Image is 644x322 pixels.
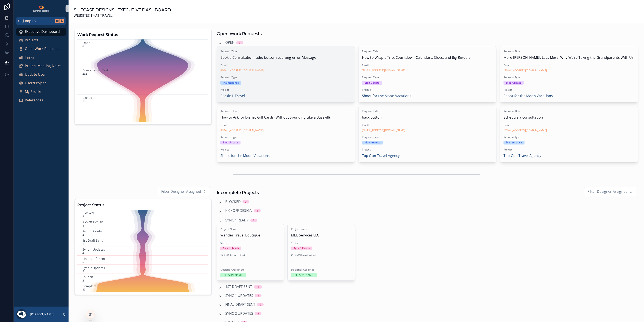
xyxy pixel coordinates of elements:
[82,251,84,255] text: 4
[504,153,541,159] a: Top Gun Travel Agency
[362,153,400,159] a: Top Gun Travel Agency
[256,285,259,289] div: 11
[220,254,281,257] span: Kickoff Form Linked
[82,288,85,291] text: 86
[82,260,84,264] text: 6
[82,233,84,236] text: 2
[362,129,405,132] a: [EMAIL_ADDRESS][DOMAIN_NAME]
[16,62,66,70] a: Project Meeting Notes
[77,202,209,208] h3: Project Status
[82,229,102,233] text: Sync 1 Ready
[362,135,493,139] span: Request Type
[220,76,351,79] span: Request Type
[504,76,634,79] span: Request Type
[82,242,85,246] text: 11
[82,68,109,72] text: Converted to Task
[504,50,634,53] span: Request Title
[16,45,66,53] a: Open Work Requests
[260,303,261,306] div: 6
[291,227,351,231] span: Project Name
[220,115,351,120] span: How to Ask for Disney Gift Cards (Without Sounding Like a Buzzkill)
[82,275,93,279] text: Launch
[82,215,84,218] text: 9
[362,115,493,120] span: back button
[358,106,496,162] a: Request Titleback buttonEmail[EMAIL_ADDRESS][DOMAIN_NAME]Request TypeMaintenanceProjectTop Gun Tr...
[362,76,493,79] span: Request Type
[23,18,54,24] span: Jump to...
[220,55,351,60] span: Book a Consultation radio button receiving error Message
[16,79,66,87] a: User/Project
[223,141,238,144] div: Blog Update
[220,259,223,265] span: --
[291,259,293,265] span: --
[584,187,636,196] button: Select Button
[74,7,171,13] h1: SUITCASE DESIGNS | EXECUTIVE DASHBOARD
[220,64,351,67] span: Email
[365,141,380,144] div: Maintenance
[294,247,309,250] div: Sync 1 Ready
[291,241,351,245] span: Status
[225,293,253,299] span: Sync 1 Updates
[504,93,553,99] span: Shoot for the Moon Vacations
[60,19,64,23] span: K
[82,247,105,251] text: Sync 1 Updates
[16,96,66,104] a: References
[504,129,547,132] a: [EMAIL_ADDRESS][DOMAIN_NAME]
[82,269,84,273] text: 5
[25,98,43,103] span: References
[223,81,239,85] div: Maintenance
[25,63,61,69] span: Project Meeting Notes
[225,284,252,290] span: 1st Draft Sent
[362,93,411,99] span: Shoot for the Moon Vacations
[220,268,281,271] span: Designer Assigned
[362,64,493,67] span: Email
[220,110,351,113] span: Request Title
[588,189,628,194] span: Filter Designer Assigned
[362,55,493,60] span: How to Wrap a Trip: Countdown Calendars, Clues, and Big Reveals
[82,220,103,224] text: Kickoff Design
[220,153,270,159] a: Shoot for the Moon Vacations
[220,50,351,53] span: Request Title
[504,110,634,113] span: Request Title
[225,208,252,214] span: Kickoff Design
[217,106,355,162] a: Request TitleHow to Ask for Disney Gift Cards (Without Sounding Like a Buzzkill)Email[EMAIL_ADDRE...
[504,64,634,67] span: Email
[291,268,351,271] span: Designer Assigned
[225,40,235,45] span: Open
[220,129,264,132] a: [EMAIL_ADDRESS][DOMAIN_NAME]
[82,41,91,45] text: Open
[16,17,66,25] button: Jump to...K
[82,99,85,103] text: 18
[217,190,259,196] h1: Incomplete Projects
[217,46,355,102] a: Request TitleBook a Consultation radio button receiving error MessageEmail[EMAIL_ADDRESS][DOMAIN_...
[25,80,46,86] span: User/Project
[220,241,281,245] span: Status
[25,55,34,60] span: Tasks
[362,110,493,113] span: Request Title
[504,115,634,120] span: Schedule a consultation
[257,209,258,212] div: 4
[82,211,94,215] text: Blocked
[77,32,209,38] h3: Work Request Status
[362,69,405,72] a: [EMAIL_ADDRESS][DOMAIN_NAME]
[220,227,281,231] span: Project Name
[16,71,66,78] a: Update User
[30,312,54,316] p: [PERSON_NAME]
[500,46,638,102] a: Request TitleMore [PERSON_NAME], Less Mess: Why We’re Taking the Grandparents With UsEmail[EMAIL_...
[504,69,547,72] a: [EMAIL_ADDRESS][DOMAIN_NAME]
[362,148,493,151] span: Project
[82,266,105,270] text: Sync 2 Updates
[362,123,493,127] span: Email
[82,44,84,48] text: 6
[220,93,245,99] a: Rockin L Travel
[74,13,171,18] span: WEBSITES THAT TRAVEL
[239,41,240,44] div: 6
[223,273,244,277] div: [PERSON_NAME]
[220,69,264,72] a: [EMAIL_ADDRESS][DOMAIN_NAME]
[82,284,96,288] text: Complete
[16,88,66,96] a: My Profile
[257,312,259,315] div: 5
[82,257,105,261] text: Final Draft Sent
